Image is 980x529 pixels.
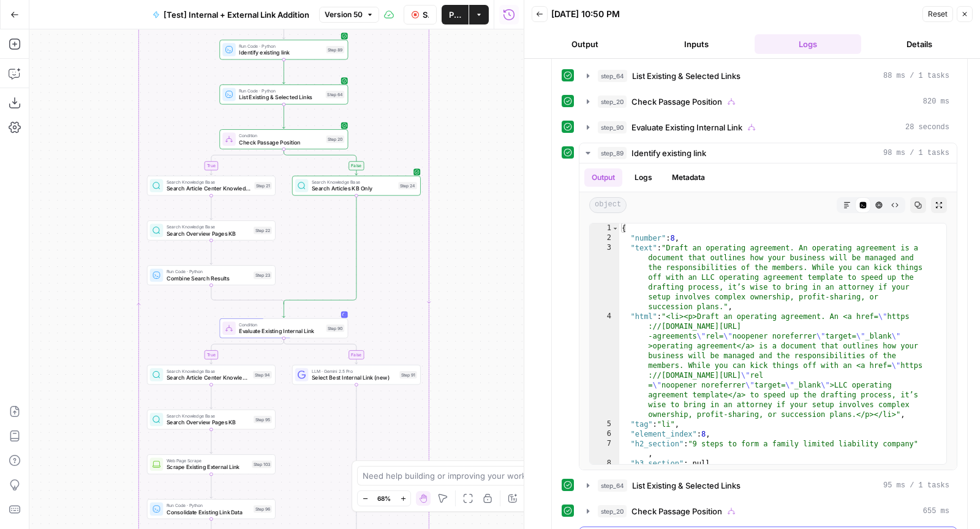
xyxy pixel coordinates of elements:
[579,476,957,495] button: 95 ms / 1 tasks
[210,338,284,364] g: Edge from step_90 to step_94
[579,501,957,521] button: 655 ms
[254,505,272,512] div: Step 96
[252,460,272,468] div: Step 103
[326,135,344,143] div: Step 20
[210,474,213,498] g: Edge from step_103 to step_96
[219,129,348,149] div: ConditionCheck Passage PositionStep 20
[579,118,957,137] button: 28 seconds
[145,5,317,24] button: [Test] Internal + External Link Addition
[883,70,949,81] span: 88 ms / 1 tasks
[292,176,421,196] div: Search Knowledge BaseSearch Articles KB OnlyStep 24
[665,168,712,187] button: Metadata
[579,92,957,111] button: 820 ms
[167,184,251,193] span: Search Article Center Knowledge Base
[755,34,861,54] button: Logs
[377,493,391,503] span: 68%
[579,163,957,470] div: 98 ms / 1 tasks
[922,6,953,22] button: Reset
[282,302,285,318] g: Edge from step_20-conditional-end to step_90
[598,505,627,517] span: step_20
[147,410,276,430] div: Search Knowledge BaseSearch Overview Pages KBStep 95
[905,122,949,133] span: 28 seconds
[210,195,213,220] g: Edge from step_21 to step_22
[282,104,285,129] g: Edge from step_64 to step_20
[632,479,741,492] span: List Existing & Selected Links
[167,502,251,509] span: Run Code · Python
[219,84,348,105] div: Run Code · PythonList Existing & Selected LinksStep 64
[590,419,619,429] div: 5
[326,91,344,98] div: Step 64
[167,229,251,238] span: Search Overview Pages KB
[147,265,276,285] div: Run Code · PythonCombine Search ResultsStep 23
[404,5,437,24] button: Stop Run
[643,34,750,54] button: Inputs
[325,9,363,20] span: Version 50
[210,385,213,409] g: Edge from step_94 to step_95
[866,34,973,54] button: Details
[883,480,949,491] span: 95 ms / 1 tasks
[590,312,619,419] div: 4
[923,96,949,107] span: 820 ms
[147,499,276,519] div: Run Code · PythonConsolidate Existing Link DataStep 96
[147,176,276,196] div: Search Knowledge BaseSearch Article Center Knowledge BaseStep 21
[292,365,421,385] div: LLM · Gemini 2.5 ProSelect Best Internal Link (new)Step 91
[326,325,344,332] div: Step 90
[598,147,627,159] span: step_89
[442,5,469,24] button: Publish
[167,373,250,382] span: Search Article Center Knowledge Base
[632,70,741,82] span: List Existing & Selected Links
[612,223,619,233] span: Toggle code folding, rows 1 through 20
[590,233,619,243] div: 2
[254,416,272,423] div: Step 95
[167,268,251,275] span: Run Code · Python
[239,321,323,328] span: Condition
[282,15,285,39] g: Edge from step_5 to step_89
[254,271,272,279] div: Step 23
[312,184,395,193] span: Search Articles KB Only
[239,138,323,146] span: Check Passage Position
[326,46,344,53] div: Step 89
[284,195,356,304] g: Edge from step_24 to step_20-conditional-end
[284,149,358,175] g: Edge from step_20 to step_24
[210,240,213,264] g: Edge from step_22 to step_23
[598,96,627,108] span: step_20
[254,182,271,189] div: Step 21
[423,9,429,21] span: Stop Run
[147,365,276,385] div: Search Knowledge BaseSearch Article Center Knowledge BaseStep 94
[312,373,396,382] span: Select Best Internal Link (new)
[312,179,395,186] span: Search Knowledge Base
[167,413,251,419] span: Search Knowledge Base
[398,182,417,189] div: Step 24
[239,93,322,102] span: List Existing & Selected Links
[167,508,251,516] span: Consolidate Existing Link Data
[598,70,627,82] span: step_64
[399,371,417,378] div: Step 91
[883,148,949,159] span: 98 ms / 1 tasks
[239,43,323,50] span: Run Code · Python
[211,285,284,304] g: Edge from step_23 to step_20-conditional-end
[167,368,250,375] span: Search Knowledge Base
[284,338,358,364] g: Edge from step_90 to step_91
[584,168,622,187] button: Output
[239,327,323,336] span: Evaluate Existing Internal Link
[589,197,627,213] span: object
[590,459,619,468] div: 8
[627,168,660,187] button: Logs
[449,9,461,21] span: Publish
[598,121,627,133] span: step_90
[282,59,285,84] g: Edge from step_89 to step_64
[239,88,322,94] span: Run Code · Python
[210,429,213,454] g: Edge from step_95 to step_103
[147,454,276,475] div: Web Page ScrapeScrape Existing External LinkStep 103
[631,121,742,133] span: Evaluate Existing Internal Link
[319,7,379,23] button: Version 50
[167,457,249,464] span: Web Page Scrape
[579,66,957,86] button: 88 ms / 1 tasks
[147,220,276,241] div: Search Knowledge BaseSearch Overview Pages KBStep 22
[579,143,957,163] button: 98 ms / 1 tasks
[253,371,271,378] div: Step 94
[532,34,638,54] button: Output
[167,418,251,427] span: Search Overview Pages KB
[167,463,249,471] span: Scrape Existing External Link
[239,132,323,139] span: Condition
